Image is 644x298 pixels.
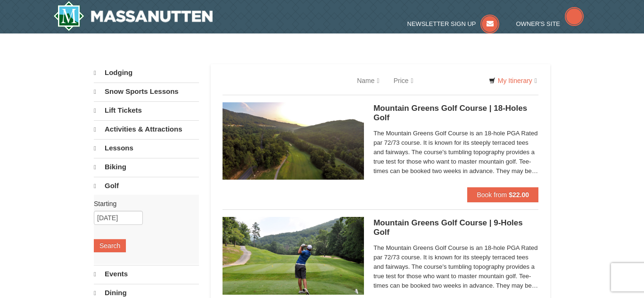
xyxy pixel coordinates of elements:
img: 6619888-27-7e27a245.jpg [223,102,364,180]
label: Starting [94,199,192,208]
strong: $22.00 [509,191,529,199]
a: Golf [94,177,199,195]
span: The Mountain Greens Golf Course is an 18-hole PGA Rated par 72/73 course. It is known for its ste... [373,243,538,290]
h5: Mountain Greens Golf Course | 18-Holes Golf [373,104,538,123]
a: My Itinerary [483,74,543,88]
a: Activities & Attractions [94,120,199,138]
img: Massanutten Resort Logo [53,1,213,31]
a: Snow Sports Lessons [94,83,199,100]
span: Owner's Site [516,20,561,27]
a: Lessons [94,139,199,157]
span: Newsletter Sign Up [407,20,476,27]
a: Lift Tickets [94,101,199,119]
a: Biking [94,158,199,176]
a: Price [387,71,421,90]
h5: Mountain Greens Golf Course | 9-Holes Golf [373,218,538,237]
img: 6619888-35-9ba36b64.jpg [223,217,364,294]
a: Owner's Site [516,20,584,27]
span: The Mountain Greens Golf Course is an 18-hole PGA Rated par 72/73 course. It is known for its ste... [373,129,538,176]
a: Name [350,71,386,90]
a: Newsletter Sign Up [407,20,500,27]
a: Events [94,265,199,283]
button: Search [94,239,126,252]
a: Lodging [94,64,199,82]
a: Massanutten Resort [53,1,213,31]
button: Book from $22.00 [467,187,538,202]
span: Book from [477,191,507,199]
